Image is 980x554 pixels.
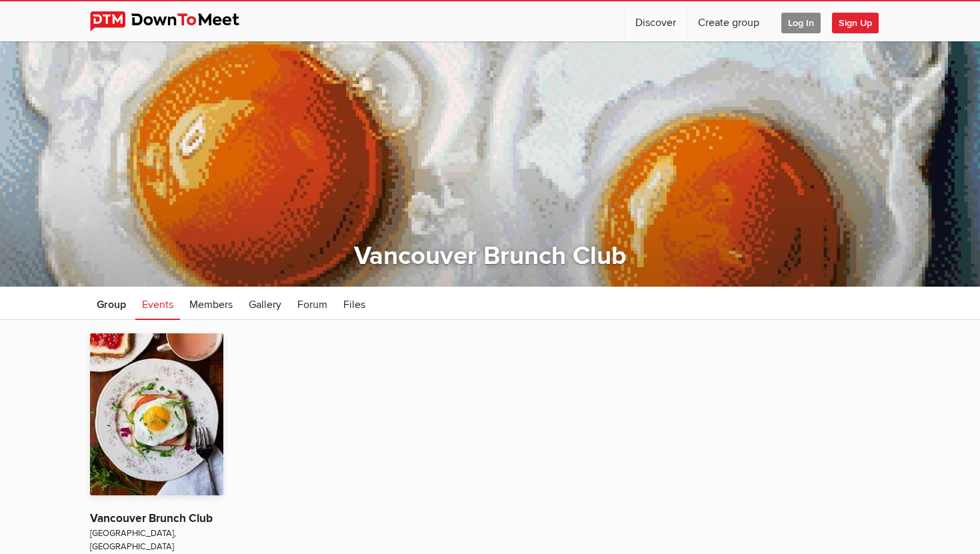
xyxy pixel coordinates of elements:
[183,287,239,320] a: Members
[781,13,821,33] span: Log In
[687,1,770,41] a: Create group
[249,298,281,311] span: Gallery
[90,333,223,496] img: Vancouver Brunch Club
[297,298,327,311] span: Forum
[135,287,180,320] a: Events
[90,11,260,31] img: DownToMeet
[242,287,288,320] a: Gallery
[142,298,173,311] span: Events
[291,287,334,320] a: Forum
[189,298,233,311] span: Members
[90,287,133,320] a: Group
[771,1,831,41] a: Log In
[97,298,126,311] span: Group
[90,527,223,553] span: [GEOGRAPHIC_DATA], [GEOGRAPHIC_DATA]
[832,1,889,41] a: Sign Up
[354,241,627,271] a: Vancouver Brunch Club
[343,298,365,311] span: Files
[337,287,372,320] a: Files
[625,1,687,41] a: Discover
[832,13,879,33] span: Sign Up
[90,511,213,525] a: Vancouver Brunch Club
